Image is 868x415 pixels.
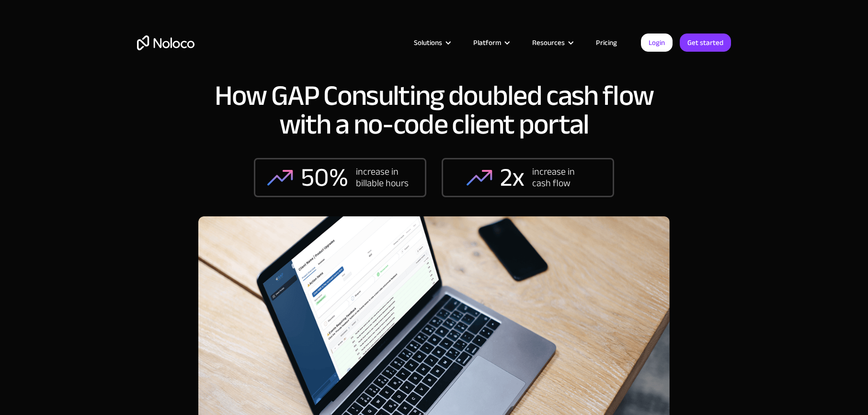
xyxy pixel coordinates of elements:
[301,163,348,192] div: 50%
[356,166,413,189] div: increase in billable hours
[532,36,565,49] div: Resources
[402,36,461,49] div: Solutions
[680,34,731,52] a: Get started
[137,35,194,50] a: home
[473,36,501,49] div: Platform
[532,166,590,189] div: increase in cash flow
[461,36,520,49] div: Platform
[500,163,525,192] div: 2x
[198,81,670,139] h1: How GAP Consulting doubled cash flow with a no-code client portal
[520,36,584,49] div: Resources
[641,34,673,52] a: Login
[414,36,442,49] div: Solutions
[584,36,629,49] a: Pricing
